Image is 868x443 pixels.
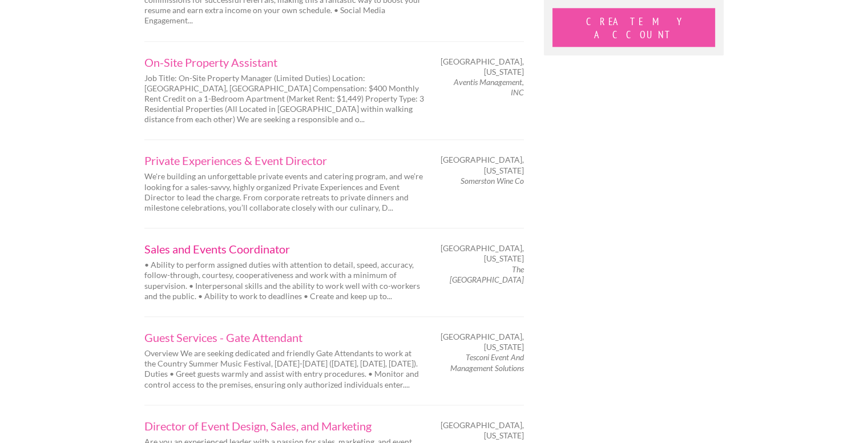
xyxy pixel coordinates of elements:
p: Job Title: On-Site Property Manager (Limited Duties) Location: [GEOGRAPHIC_DATA], [GEOGRAPHIC_DAT... [144,73,424,125]
em: Tesconi Event And Management Solutions [450,352,524,372]
span: [GEOGRAPHIC_DATA], [US_STATE] [441,57,524,77]
span: [GEOGRAPHIC_DATA], [US_STATE] [441,155,524,175]
span: [GEOGRAPHIC_DATA], [US_STATE] [441,332,524,352]
span: [GEOGRAPHIC_DATA], [US_STATE] [441,420,524,441]
p: Overview We are seeking dedicated and friendly Gate Attendants to work at the Country Summer Musi... [144,348,424,390]
a: On-Site Property Assistant [144,57,424,68]
button: Create My Account [552,8,715,47]
em: Somerston Wine Co [461,176,524,186]
a: Sales and Events Coordinator [144,243,424,255]
em: Aventis Management, INC [454,77,524,97]
a: Director of Event Design, Sales, and Marketing [144,420,424,432]
span: [GEOGRAPHIC_DATA], [US_STATE] [441,243,524,264]
em: The [GEOGRAPHIC_DATA] [450,264,524,284]
p: We're building an unforgettable private events and catering program, and we’re looking for a sale... [144,171,424,213]
a: Guest Services - Gate Attendant [144,332,424,343]
p: • Ability to perform assigned duties with attention to detail, speed, accuracy, follow-through, c... [144,260,424,301]
a: Private Experiences & Event Director [144,155,424,166]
